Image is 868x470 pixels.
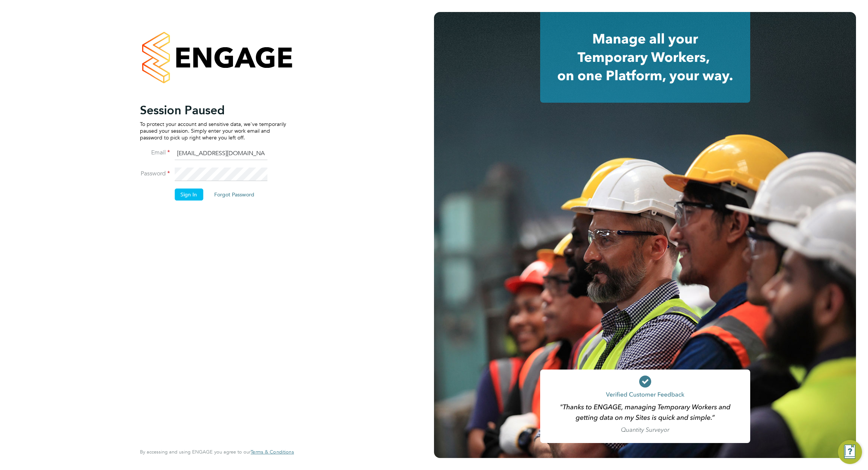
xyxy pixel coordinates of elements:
label: Email [140,149,170,157]
input: Enter your work email... [174,147,267,160]
h2: Session Paused [140,103,286,118]
button: Sign In [174,189,203,201]
span: Terms & Conditions [251,449,294,455]
span: By accessing and using ENGAGE you agree to our [140,449,294,455]
label: Password [140,170,170,178]
a: Terms & Conditions [251,449,294,455]
p: To protect your account and sensitive data, we've temporarily paused your session. Simply enter y... [140,121,286,141]
button: Forgot Password [208,189,260,201]
button: Engage Resource Center [838,440,862,464]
